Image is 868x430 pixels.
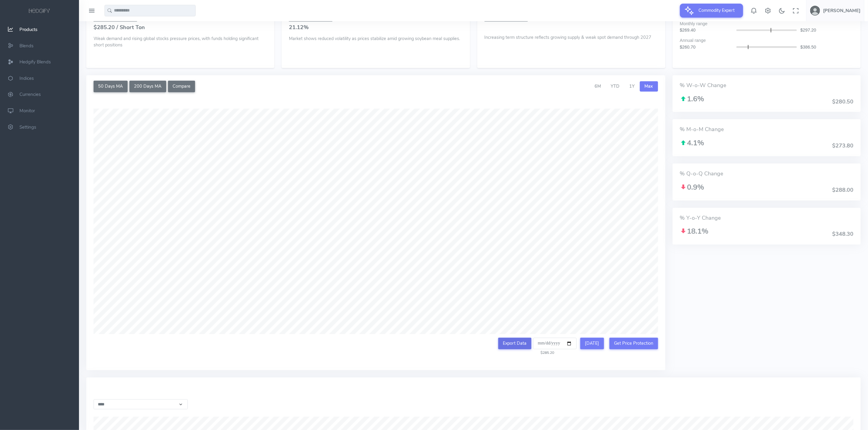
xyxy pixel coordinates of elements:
span: Indices [19,75,34,81]
span: Currencies [19,92,41,98]
h4: $348.30 [832,231,853,237]
h4: % Q-o-Q Change [680,171,853,177]
span: 4.1% [680,138,705,148]
button: Compare [168,81,195,92]
div: Monthly range [676,21,857,27]
div: $269.40 [676,27,736,34]
span: 1Y [630,83,635,89]
span: YTD [611,83,620,89]
button: 50 Days MA [94,81,128,92]
div: Annual range [676,37,857,44]
div: $386.50 [797,44,857,51]
span: Settings [19,124,36,130]
a: Commodity Expert [680,7,743,13]
h4: % Y-o-Y Change [680,215,853,221]
button: Get Price Protection [609,338,658,349]
div: $260.70 [676,44,736,51]
span: Blends [19,43,33,49]
h4: $273.80 [832,143,853,149]
span: Hedgify Blends [19,59,51,65]
p: Increasing term structure reflects growing supply & weak spot demand through 2027 [485,32,658,41]
span: Commodity Expert [695,4,739,17]
input: Select a date to view the price [533,338,577,349]
button: 200 Days MA [129,81,166,92]
h4: $288.00 [832,187,853,193]
span: 18.1% [680,226,709,236]
h4: 21.12% [289,25,462,31]
span: $285.20 [533,350,554,355]
h5: [PERSON_NAME] [823,8,860,13]
p: Weak demand and rising global stocks pressure prices, with funds holding significant short positions [94,36,267,49]
span: Max [645,83,653,89]
h4: % W-o-W Change [680,83,853,89]
img: logo [28,8,51,15]
h4: % M-o-M Change [680,127,853,133]
h4: $280.50 [832,99,853,105]
span: 1.6% [680,94,705,104]
button: [DATE] [580,338,604,349]
img: user-image [810,6,820,15]
div: $297.20 [797,27,857,34]
button: Commodity Expert [680,4,743,18]
span: Monitor [19,108,35,114]
p: Market shows reduced volatility as prices stabilize amid growing soybean meal supplies. [289,36,462,42]
h4: $285.20 / Short Ton [94,25,267,31]
span: 6M [595,83,601,89]
span: Products [19,26,37,32]
span: 0.9% [680,182,705,192]
button: Export Data [498,338,531,349]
